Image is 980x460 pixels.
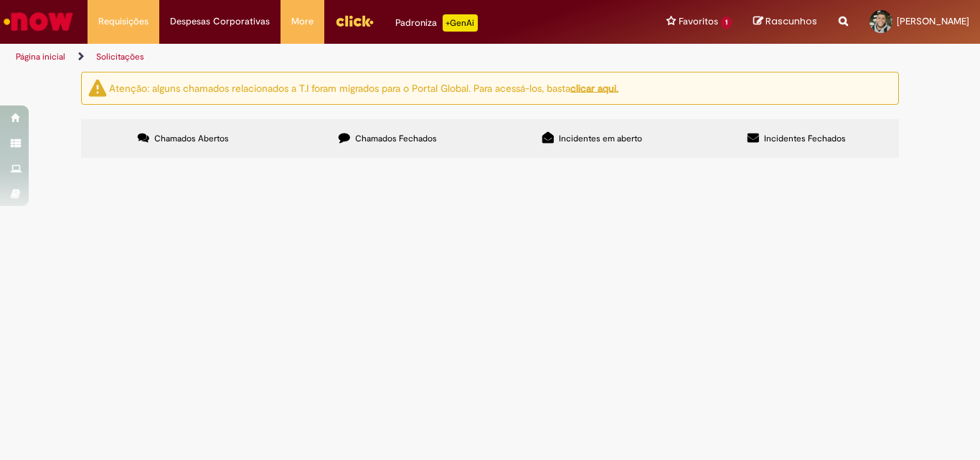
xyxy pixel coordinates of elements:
a: Página inicial [16,51,65,62]
span: 1 [721,17,732,29]
a: Rascunhos [753,15,817,29]
span: Chamados Abertos [154,133,229,144]
ng-bind-html: Atenção: alguns chamados relacionados a T.I foram migrados para o Portal Global. Para acessá-los,... [109,81,618,94]
div: Padroniza [395,14,478,32]
a: Solicitações [96,51,144,62]
span: Incidentes Fechados [764,133,846,144]
span: Chamados Fechados [355,133,437,144]
span: [PERSON_NAME] [897,15,969,27]
a: clicar aqui. [570,81,618,94]
img: click_logo_yellow_360x200.png [335,10,374,32]
img: ServiceNow [1,7,75,36]
span: Rascunhos [765,14,817,28]
span: Requisições [98,14,149,29]
ul: Trilhas de página [11,44,643,70]
span: More [291,14,314,29]
span: Despesas Corporativas [170,14,270,29]
span: Favoritos [679,14,718,29]
p: +GenAi [443,14,478,32]
span: Incidentes em aberto [559,133,642,144]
